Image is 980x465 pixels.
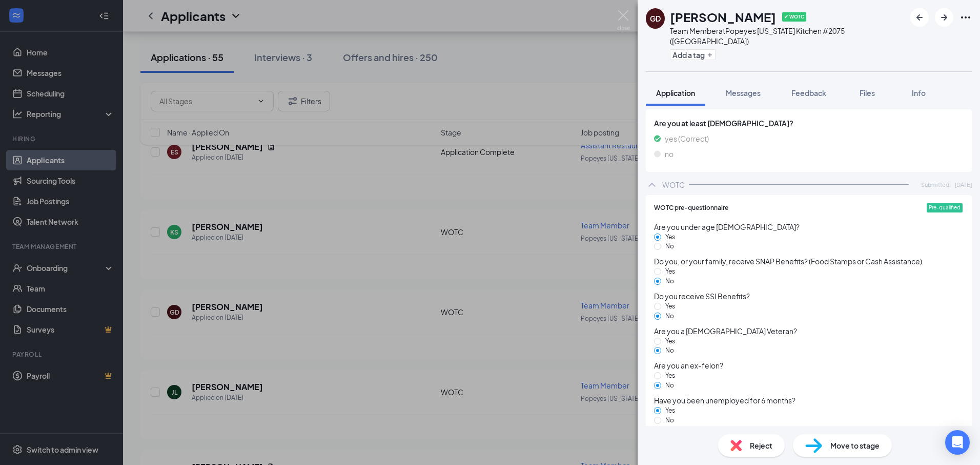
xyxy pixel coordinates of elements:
div: WOTC [662,180,685,190]
span: Are you an ex-felon? [654,360,964,371]
span: ✔ WOTC [782,12,806,22]
span: yes (Correct) [665,133,709,144]
span: Have you been unemployed for 6 months? [654,395,964,406]
button: PlusAdd a tag [670,49,716,60]
span: Are you at least [DEMOGRAPHIC_DATA]? [654,118,964,129]
span: Do you receive SSI Benefits? [654,290,964,302]
span: no [665,148,673,160]
span: Yes [661,302,679,310]
span: WOTC pre-questionnaire [654,203,728,213]
span: Yes [661,372,679,379]
span: Yes [661,337,679,345]
span: No [661,346,678,354]
span: [DATE] [955,180,972,189]
span: Info [912,88,926,98]
span: Yes [661,406,679,414]
span: Submitted: [921,180,951,189]
button: ArrowRight [935,8,953,27]
span: Move to stage [830,440,880,451]
span: Yes [661,267,679,275]
svg: ChevronUp [646,179,658,191]
span: No [661,416,678,424]
div: GD [650,13,661,24]
span: Reject [750,440,772,451]
svg: Plus [707,52,713,58]
span: No [661,277,678,285]
span: Pre-qualified [929,204,961,212]
span: Do you, or your family, receive SNAP Benefits? (Food Stamps or Cash Assistance) [654,256,964,267]
button: ArrowLeftNew [910,8,929,27]
div: Team Member at Popeyes [US_STATE] Kitchen #2075 ([GEOGRAPHIC_DATA]) [670,26,905,46]
span: No [661,242,678,250]
h1: [PERSON_NAME] [670,8,776,26]
span: Yes [661,233,679,241]
span: Messages [726,88,761,98]
svg: ArrowLeftNew [913,11,926,24]
span: Feedback [791,88,826,98]
svg: ArrowRight [938,11,950,24]
div: Open Intercom Messenger [945,430,970,455]
span: No [661,312,678,320]
span: Files [860,88,875,98]
span: Application [656,88,695,98]
span: No [661,381,678,389]
span: Are you a [DEMOGRAPHIC_DATA] Veteran? [654,325,964,337]
span: Are you under age [DEMOGRAPHIC_DATA]? [654,221,964,232]
svg: Ellipses [959,11,972,24]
